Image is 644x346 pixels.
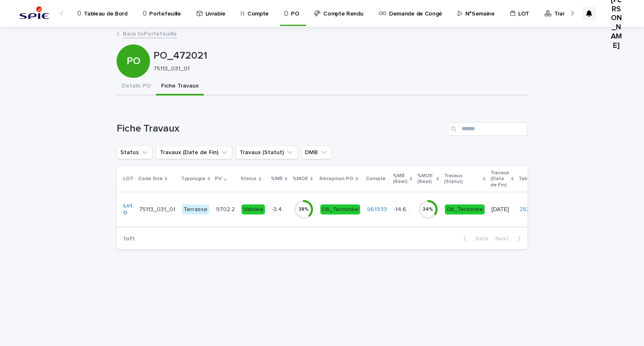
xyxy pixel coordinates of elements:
[123,174,133,183] p: LOT
[138,174,163,183] p: Code Site
[182,204,209,215] div: Terrasse
[216,204,236,213] p: 9702.2
[153,65,521,72] p: 75113_031_01
[117,21,150,67] div: PO
[610,16,623,30] div: [PERSON_NAME]
[417,171,434,187] p: %MOE (Réel)
[393,171,408,187] p: %MB (Réel)
[117,123,444,135] h1: Fiche Travaux
[444,171,481,187] p: Travaux (Statut)
[215,174,222,183] p: PV
[519,174,548,183] p: Table_N°FD
[17,5,52,22] img: svstPd6MQfCT1uX1QGkG
[491,168,509,190] p: Travaux (Date de Fin)
[236,146,298,159] button: Travaux (Statut)
[117,78,156,96] button: Details PO
[241,174,257,183] p: Status
[156,78,204,96] button: Fiche Travaux
[156,146,232,159] button: Travaux (Date de Fin)
[139,204,177,213] p: 75113_031_01
[457,235,492,243] button: Back
[366,174,386,183] p: Compte
[181,174,205,183] p: Typologie
[519,206,530,213] a: 282
[293,174,308,183] p: %MOE
[445,204,485,215] div: 06_Terminée
[320,204,360,215] div: 06_Terminée
[117,146,153,159] button: Status
[319,174,353,183] p: Réception PO
[495,236,514,242] span: Next
[492,235,527,243] button: Next
[470,236,488,242] span: Back
[448,122,527,136] input: Search
[153,50,524,62] p: PO_472021
[367,206,387,213] a: 961933
[491,206,513,213] p: [DATE]
[271,174,283,183] p: %MB
[117,229,141,249] p: 1 of 1
[293,207,314,212] div: 38 %
[394,204,413,213] p: -14.63 %
[272,204,288,213] p: -3.43 %
[241,204,265,215] div: Validée
[123,202,132,217] a: Lot 0
[301,146,332,159] button: DMB
[123,28,177,38] a: Back toPortefeuille
[418,207,438,212] div: 34 %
